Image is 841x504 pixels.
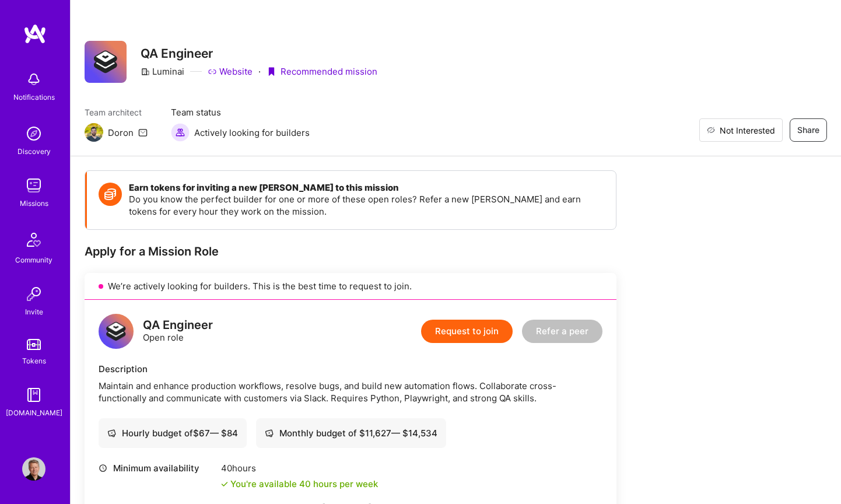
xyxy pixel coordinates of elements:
[141,67,150,76] i: icon CompanyGray
[85,273,616,300] div: We’re actively looking for builders. This is the best time to request to join.
[22,282,45,306] img: Invite
[129,183,604,193] h4: Earn tokens for inviting a new [PERSON_NAME] to this mission
[85,123,103,142] img: Team Architect
[23,23,47,44] img: logo
[699,118,783,142] button: Not Interested
[99,462,215,474] div: Minimum availability
[265,429,274,437] i: icon Cash
[221,478,378,490] div: You're available 40 hours per week
[171,106,310,118] span: Team status
[99,183,122,206] img: Token icon
[85,106,148,118] span: Team architect
[85,41,127,83] img: Company Logo
[22,457,45,481] img: User Avatar
[22,355,46,367] div: Tokens
[13,91,55,103] div: Notifications
[720,124,775,136] span: Not Interested
[267,67,276,76] i: icon PurpleRibbon
[143,319,213,344] div: Open role
[138,128,148,137] i: icon Mail
[99,363,602,375] div: Description
[143,319,213,331] div: QA Engineer
[99,380,602,404] div: Maintain and enhance production workflows, resolve bugs, and build new automation flows. Collabor...
[797,124,819,136] span: Share
[15,254,52,266] div: Community
[27,339,41,350] img: tokens
[267,65,377,78] div: Recommended mission
[258,65,261,78] div: ·
[107,427,238,439] div: Hourly budget of $ 67 — $ 84
[221,462,378,474] div: 40 hours
[85,244,616,259] div: Apply for a Mission Role
[707,126,715,135] i: icon EyeClosed
[522,320,602,343] button: Refer a peer
[790,118,827,142] button: Share
[108,127,134,139] div: Doron
[265,427,437,439] div: Monthly budget of $ 11,627 — $ 14,534
[22,383,45,407] img: guide book
[221,481,228,488] i: icon Check
[22,68,45,91] img: bell
[141,65,184,78] div: Luminai
[20,197,48,209] div: Missions
[194,127,310,139] span: Actively looking for builders
[141,46,377,61] h3: QA Engineer
[20,226,48,254] img: Community
[22,174,45,197] img: teamwork
[25,306,43,318] div: Invite
[99,464,107,473] i: icon Clock
[19,457,48,481] a: User Avatar
[6,407,62,419] div: [DOMAIN_NAME]
[171,123,190,142] img: Actively looking for builders
[99,314,134,349] img: logo
[129,193,604,218] p: Do you know the perfect builder for one or more of these open roles? Refer a new [PERSON_NAME] an...
[208,65,253,78] a: Website
[107,429,116,437] i: icon Cash
[421,320,513,343] button: Request to join
[17,145,51,157] div: Discovery
[22,122,45,145] img: discovery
